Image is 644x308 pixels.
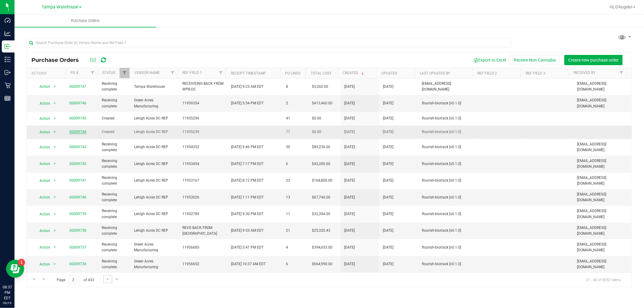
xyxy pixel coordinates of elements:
span: Create new purchase order [568,58,619,62]
a: Go to the first page [30,275,38,283]
a: Filter [617,68,626,78]
span: [DATE] [344,129,355,135]
span: [EMAIL_ADDRESS][DOMAIN_NAME] [577,208,628,220]
span: [EMAIL_ADDRESS][DOMAIN_NAME] [577,192,628,203]
span: Action [34,193,50,202]
span: 11959354 [182,100,224,106]
span: [DATE] [383,211,393,217]
span: [DATE] 8:12 PM EDT [231,178,264,183]
span: [DATE] [383,161,393,167]
span: $0.00 [312,129,321,135]
span: Action [34,227,50,235]
span: [DATE] [344,100,355,106]
a: Filter [120,68,130,78]
span: Lehigh Acres DC REP [134,116,175,121]
p: 08:37 PM EDT [3,284,12,301]
span: 11955239 [182,129,224,135]
span: $43,200.00 [312,161,330,167]
span: 11952789 [182,211,224,217]
span: 11956685 [182,245,224,250]
span: [DATE] [344,161,355,167]
a: Created [343,71,365,75]
span: Receiving complete [102,259,127,270]
span: Created [102,116,127,121]
span: Lehigh Acres DC REP [134,129,175,135]
span: [DATE] 7:17 PM EDT [231,161,264,167]
span: [EMAIL_ADDRESS][DOMAIN_NAME] [577,141,628,153]
span: flourish-biotrack [v0.1.0] [422,228,473,233]
span: select [51,176,58,185]
inline-svg: Dashboard [5,17,11,24]
span: Green Acres Manufacturing [134,242,175,253]
span: 8 [286,84,305,90]
span: Action [34,176,50,185]
input: 2 [69,275,80,284]
span: select [51,243,58,252]
span: Lehigh Acres DC REP [134,144,175,150]
span: [DATE] 1:11 PM EDT [231,195,264,200]
a: 00009739 [69,212,86,216]
span: [DATE] [383,261,393,267]
a: Go to the previous page [39,275,48,283]
span: [DATE] [383,129,393,135]
span: [DATE] [344,178,355,183]
span: 6 [286,161,305,167]
span: Lehigh Acres DC REP [134,195,175,200]
span: Tampa Warehouse [42,5,78,10]
inline-svg: Reports [5,95,11,101]
span: Action [34,243,50,252]
a: PO Lines [285,71,300,75]
span: Action [34,128,50,136]
a: Total Cost [311,71,332,75]
span: [DATE] [344,84,355,90]
span: Receiving complete [102,141,127,153]
span: Receiving complete [102,97,127,109]
span: Green Acres Manufacturing [134,97,175,109]
span: 21 [286,228,305,233]
a: Filter [216,68,226,78]
a: 00009747 [69,84,86,89]
span: Receiving complete [102,158,127,170]
span: Hi, D'Angelo! [610,5,633,9]
span: $25,320.43 [312,228,330,233]
span: select [51,210,58,218]
p: 09/19 [3,301,12,305]
a: 00009740 [69,195,86,199]
span: Lehigh Acres DC REP [134,211,175,217]
a: Ref Field 1 [183,71,202,75]
span: [DATE] [383,84,393,90]
span: Receiving complete [102,208,127,220]
span: Action [34,114,50,123]
span: 21 - 40 of 8652 items [581,275,626,284]
span: 13 [286,195,305,200]
span: $32,394.00 [312,211,330,217]
a: 00009738 [69,228,86,233]
a: Receipt Timestamp [231,71,266,75]
a: Go to the next page [103,275,112,283]
span: select [51,227,58,235]
span: flourish-biotrack [v0.1.0] [422,245,473,250]
span: REVD BACK FROM [GEOGRAPHIC_DATA] [182,225,224,237]
span: select [51,143,58,151]
a: Received By [574,71,595,75]
span: [DATE] [344,228,355,233]
span: flourish-biotrack [v0.1.0] [422,178,473,183]
a: Last Updated By [420,71,450,75]
inline-svg: Outbound [5,69,11,75]
span: [DATE] 5:54 PM EDT [231,100,264,106]
a: Updated [381,71,397,75]
span: [DATE] [344,144,355,150]
span: $664,990.00 [312,261,332,267]
span: flourish-biotrack [v0.1.0] [422,116,473,121]
a: Filter [168,68,178,78]
inline-svg: Inbound [5,43,11,49]
span: [EMAIL_ADDRESS][DOMAIN_NAME] [577,97,628,109]
span: [DATE] [383,228,393,233]
span: $168,800.00 [312,178,332,183]
span: $413,460.00 [312,100,332,106]
span: Receiving complete [102,175,127,186]
span: Action [34,99,50,108]
button: Receive Non-Cannabis [510,55,560,65]
inline-svg: Retail [5,82,11,88]
span: Action [34,260,50,268]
